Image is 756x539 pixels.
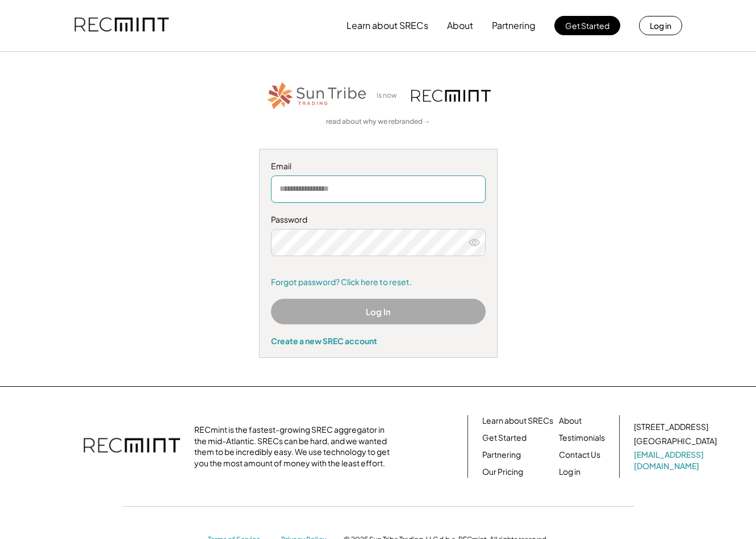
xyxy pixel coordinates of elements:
[374,91,406,101] div: is now
[634,449,719,471] a: [EMAIL_ADDRESS][DOMAIN_NAME]
[271,336,486,346] div: Create a new SREC account
[266,80,368,111] img: STT_Horizontal_Logo%2B-%2BColor.png
[271,214,486,225] div: Password
[559,432,605,444] a: Testimonials
[83,427,180,466] img: recmint-logotype%403x.png
[492,14,536,37] button: Partnering
[447,14,473,37] button: About
[326,117,431,127] a: read about why we rebranded →
[482,466,523,478] a: Our Pricing
[482,432,527,444] a: Get Started
[554,16,620,35] button: Get Started
[559,449,600,461] a: Contact Us
[634,421,708,433] div: [STREET_ADDRESS]
[482,415,553,427] a: Learn about SRECs
[271,161,486,172] div: Email
[74,6,169,45] img: recmint-logotype%403x.png
[411,90,491,102] img: recmint-logotype%403x.png
[346,14,428,37] button: Learn about SRECs
[271,277,486,288] a: Forgot password? Click here to reset.
[559,415,582,427] a: About
[271,299,486,324] button: Log In
[634,436,717,447] div: [GEOGRAPHIC_DATA]
[482,449,521,461] a: Partnering
[194,424,396,469] div: RECmint is the fastest-growing SREC aggregator in the mid-Atlantic. SRECs can be hard, and we wan...
[639,16,682,35] button: Log in
[559,466,580,478] a: Log in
